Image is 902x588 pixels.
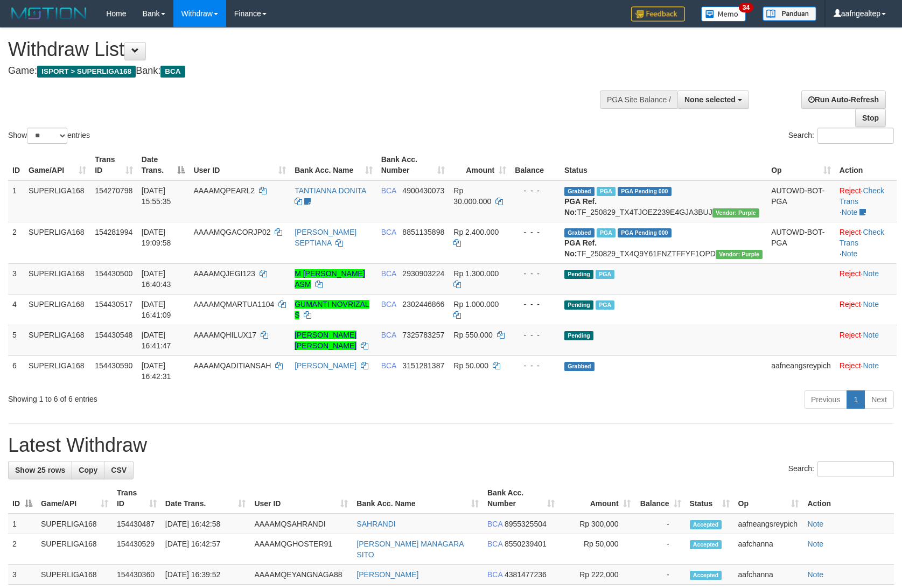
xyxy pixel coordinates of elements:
th: Bank Acc. Number: activate to sort column ascending [377,150,450,180]
a: TANTIANNA DONITA [295,186,366,195]
td: aafchanna [734,534,803,565]
td: 154430487 [113,514,161,534]
td: SUPERLIGA168 [24,180,90,222]
td: SUPERLIGA168 [24,263,90,294]
span: AAAAMQMARTUA1104 [193,300,274,309]
div: PGA Site Balance / [600,90,677,109]
span: [DATE] 15:55:35 [142,186,171,206]
td: 2 [8,534,37,565]
td: TF_250829_TX4Q9Y61FNZTFFYF1OPD [560,222,767,263]
a: Check Trans [840,228,884,247]
a: [PERSON_NAME] [295,361,356,370]
a: M [PERSON_NAME] ASM [295,269,365,289]
span: Rp 30.000.000 [453,186,491,206]
span: Copy 3151281387 to clipboard [402,361,444,370]
a: Note [842,249,858,258]
div: - - - [515,299,556,310]
span: Marked by aafsoumeymey [596,270,614,279]
b: PGA Ref. No: [564,197,597,216]
td: 3 [8,565,37,585]
span: BCA [381,228,396,236]
td: · [835,263,897,294]
a: Check Trans [840,186,884,206]
a: Reject [840,361,861,370]
span: BCA [160,66,185,78]
td: · [835,355,897,386]
th: Balance: activate to sort column ascending [635,483,686,514]
td: · · [835,222,897,263]
h4: Game: Bank: [8,66,591,76]
th: Status [560,150,767,180]
span: Rp 2.400.000 [453,228,499,236]
img: Feedback.jpg [631,6,685,22]
th: User ID: activate to sort column ascending [189,150,290,180]
th: Game/API: activate to sort column ascending [24,150,90,180]
th: ID [8,150,24,180]
span: Grabbed [564,362,595,371]
td: TF_250829_TX4TJOEZ239E4GJA3BUJ [560,180,767,222]
span: Marked by aafnonsreyleab [597,228,616,237]
span: 154281994 [95,228,132,236]
h1: Withdraw List [8,39,591,60]
td: · [835,294,897,325]
select: Showentries [27,128,67,144]
a: Note [863,300,879,309]
div: - - - [515,227,556,237]
span: Marked by aafmaleo [597,187,616,196]
th: Date Trans.: activate to sort column descending [137,150,190,180]
span: Accepted [690,520,722,529]
td: AAAAMQSAHRANDI [250,514,352,534]
span: Accepted [690,540,722,549]
span: Pending [564,331,593,340]
a: [PERSON_NAME] [PERSON_NAME] [295,331,356,350]
div: - - - [515,185,556,196]
span: AAAAMQJEGI123 [193,269,255,278]
span: BCA [381,361,396,370]
td: [DATE] 16:39:52 [161,565,250,585]
span: Rp 1.000.000 [453,300,499,309]
a: SAHRANDI [356,520,395,528]
a: [PERSON_NAME] SEPTIANA [295,228,356,247]
td: 1 [8,514,37,534]
td: - [635,565,686,585]
a: [PERSON_NAME] MANAGARA SITO [356,540,463,559]
td: aafchanna [734,565,803,585]
td: · [835,325,897,355]
td: 6 [8,355,24,386]
span: None selected [684,95,736,104]
span: Show 25 rows [15,466,65,474]
a: Reject [840,331,861,339]
td: 4 [8,294,24,325]
span: AAAAMQPEARL2 [193,186,255,195]
a: Copy [72,461,104,479]
th: Bank Acc. Name: activate to sort column ascending [290,150,377,180]
span: [DATE] 16:40:43 [142,269,171,289]
img: MOTION_logo.png [8,5,90,22]
a: 1 [847,390,865,409]
span: Copy 8550239401 to clipboard [505,540,547,548]
span: BCA [487,520,502,528]
span: [DATE] 19:09:58 [142,228,171,247]
th: Trans ID: activate to sort column ascending [113,483,161,514]
img: Button%20Memo.svg [701,6,746,22]
th: Bank Acc. Number: activate to sort column ascending [483,483,559,514]
span: BCA [487,570,502,579]
a: CSV [104,461,134,479]
input: Search: [817,461,894,477]
span: Copy 7325783257 to clipboard [402,331,444,339]
span: Rp 550.000 [453,331,492,339]
span: Rp 1.300.000 [453,269,499,278]
td: 2 [8,222,24,263]
span: Copy 8851135898 to clipboard [402,228,444,236]
a: Show 25 rows [8,461,72,479]
span: 34 [739,3,753,12]
td: SUPERLIGA168 [37,514,113,534]
div: - - - [515,360,556,371]
span: Rp 50.000 [453,361,488,370]
a: Note [807,520,823,528]
a: Next [864,390,894,409]
th: Amount: activate to sort column ascending [449,150,511,180]
td: SUPERLIGA168 [37,534,113,565]
label: Search: [788,128,894,144]
span: BCA [381,186,396,195]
